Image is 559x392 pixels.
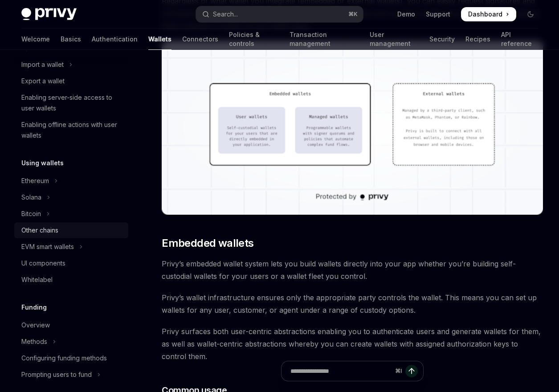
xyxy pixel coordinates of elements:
a: Security [429,29,455,50]
div: Prompting users to fund [21,369,92,380]
div: Bitcoin [21,208,41,219]
span: Privy surfaces both user-centric abstractions enabling you to authenticate users and generate wal... [162,325,543,363]
div: Methods [21,336,47,347]
span: Privy’s embedded wallet system lets you build wallets directly into your app whether you’re build... [162,257,543,282]
input: Ask a question... [290,361,392,381]
div: Whitelabel [21,274,53,285]
button: Toggle EVM smart wallets section [14,239,128,255]
span: ⌘ K [348,11,358,18]
button: Open search [196,6,363,22]
div: Import a wallet [21,59,64,70]
a: UI components [14,255,128,271]
button: Toggle Prompting users to fund section [14,367,128,383]
a: User management [370,29,419,50]
img: images/walletoverview.png [162,41,543,215]
a: Overview [14,317,128,333]
span: Embedded wallets [162,236,253,250]
a: Dashboard [461,7,516,21]
a: Configuring funding methods [14,350,128,366]
a: Recipes [465,29,490,50]
button: Toggle Ethereum section [14,173,128,189]
div: Overview [21,320,50,331]
div: Ethereum [21,176,49,186]
a: Export a wallet [14,73,128,89]
div: UI components [21,258,65,269]
a: Welcome [21,29,50,50]
a: Policies & controls [229,29,279,50]
button: Toggle Bitcoin section [14,206,128,222]
h5: Using wallets [21,158,64,168]
a: Connectors [182,29,218,50]
a: Other chains [14,222,128,238]
a: Enabling offline actions with user wallets [14,117,128,143]
a: Authentication [92,29,138,50]
a: Transaction management [290,29,359,50]
div: Enabling offline actions with user wallets [21,119,123,141]
a: Demo [397,10,415,19]
div: Enabling server-side access to user wallets [21,92,123,114]
div: Search... [213,9,238,20]
h5: Funding [21,302,47,313]
span: Privy’s wallet infrastructure ensures only the appropriate party controls the wallet. This means ... [162,291,543,316]
img: dark logo [21,8,77,20]
div: EVM smart wallets [21,241,74,252]
a: Support [426,10,450,19]
a: Basics [61,29,81,50]
a: Enabling server-side access to user wallets [14,90,128,116]
div: Configuring funding methods [21,353,107,363]
button: Send message [405,365,418,377]
a: Wallets [148,29,171,50]
a: API reference [501,29,538,50]
div: Other chains [21,225,58,236]
div: Export a wallet [21,76,65,86]
div: Solana [21,192,41,203]
button: Toggle Methods section [14,334,128,350]
button: Toggle dark mode [523,7,538,21]
button: Toggle Import a wallet section [14,57,128,73]
a: Whitelabel [14,272,128,288]
button: Toggle Solana section [14,189,128,205]
span: Dashboard [468,10,502,19]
